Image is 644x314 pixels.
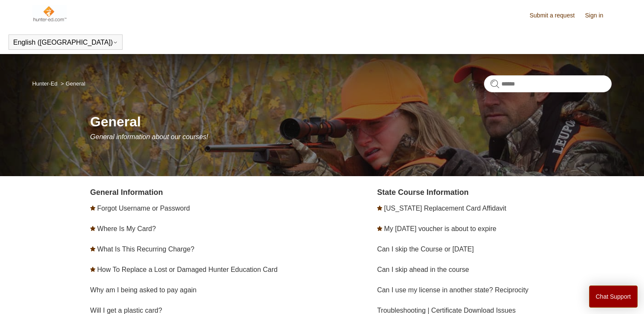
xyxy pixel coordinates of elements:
[585,11,612,20] a: Sign in
[90,132,612,142] p: General information about our courses!
[384,205,506,212] a: [US_STATE] Replacement Card Affidavit
[377,206,382,211] svg: Promoted article
[377,307,516,314] a: Troubleshooting | Certificate Download Issues
[90,246,95,251] svg: Promoted article
[32,5,67,22] img: Hunter-Ed Help Center home page
[90,111,612,132] h1: General
[377,226,382,231] svg: Promoted article
[589,285,638,308] button: Chat Support
[97,245,194,253] a: What Is This Recurring Charge?
[484,75,612,92] input: Search
[97,205,190,212] a: Forgot Username or Password
[97,266,278,273] a: How To Replace a Lost or Damaged Hunter Education Card
[90,307,162,314] a: Will I get a plastic card?
[90,226,95,231] svg: Promoted article
[90,206,95,211] svg: Promoted article
[530,11,583,20] a: Submit a request
[59,80,86,87] li: General
[384,225,496,232] a: My [DATE] voucher is about to expire
[90,286,197,294] a: Why am I being asked to pay again
[377,266,469,273] a: Can I skip ahead in the course
[90,188,163,197] a: General Information
[377,245,474,253] a: Can I skip the Course or [DATE]
[32,80,59,87] li: Hunter-Ed
[13,39,118,46] button: English ([GEOGRAPHIC_DATA])
[90,267,95,272] svg: Promoted article
[32,80,57,87] a: Hunter-Ed
[97,225,156,232] a: Where Is My Card?
[377,188,469,197] a: State Course Information
[377,286,529,294] a: Can I use my license in another state? Reciprocity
